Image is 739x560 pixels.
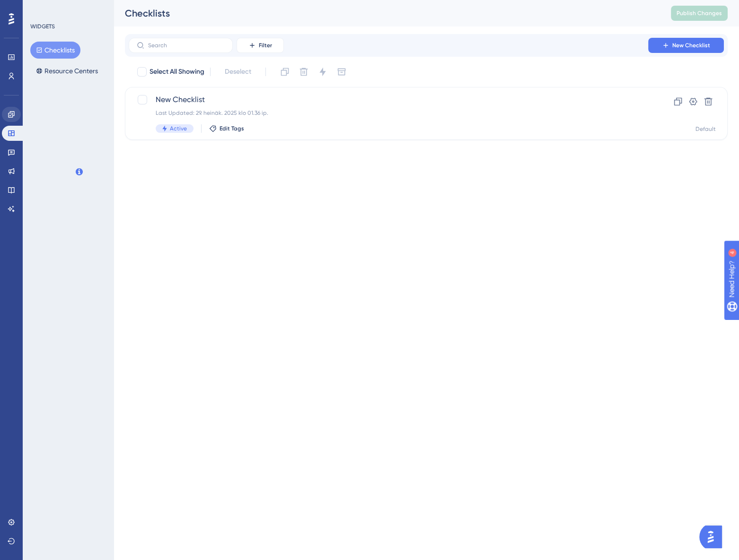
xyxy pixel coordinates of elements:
span: New Checklist [672,42,710,49]
span: Publish Changes [677,9,722,17]
span: Select All Showing [150,66,204,78]
button: Checklists [30,42,80,59]
span: Edit Tags [220,125,244,132]
span: Need Help? [22,2,59,14]
div: Checklists [125,7,647,20]
button: Filter [237,38,284,53]
span: Deselect [225,66,251,78]
button: New Checklist [648,38,724,53]
button: Publish Changes [671,6,728,21]
iframe: UserGuiding AI Assistant Launcher [699,523,728,551]
div: 4 [66,5,69,12]
span: Active [170,125,187,132]
div: WIDGETS [30,23,55,30]
button: Resource Centers [30,62,104,79]
button: Deselect [216,63,260,80]
div: Last Updated: 29. heinäk. 2025 klo 01.36 ip. [156,109,621,117]
input: Search [148,42,225,49]
button: Edit Tags [209,125,244,132]
span: New Checklist [156,94,621,105]
div: Default [695,125,716,133]
span: Filter [259,42,272,49]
